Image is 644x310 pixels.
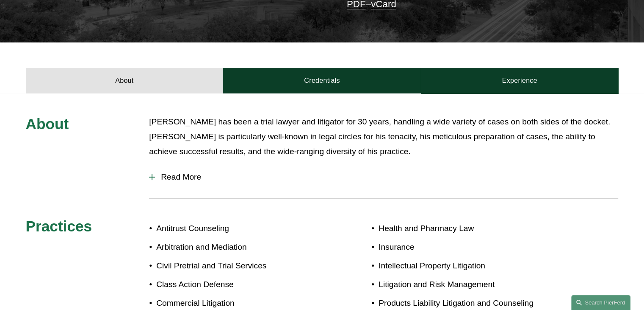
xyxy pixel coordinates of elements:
[379,240,569,255] p: Insurance
[223,68,421,93] a: Credentials
[155,172,618,182] span: Read More
[379,277,569,292] p: Litigation and Risk Management
[156,259,322,273] p: Civil Pretrial and Trial Services
[149,166,618,188] button: Read More
[421,68,619,93] a: Experience
[156,240,322,255] p: Arbitration and Mediation
[379,259,569,273] p: Intellectual Property Litigation
[149,115,618,159] p: [PERSON_NAME] has been a trial lawyer and litigator for 30 years, handling a wide variety of case...
[156,221,322,236] p: Antitrust Counseling
[379,221,569,236] p: Health and Pharmacy Law
[571,295,630,310] a: Search this site
[26,116,69,132] span: About
[26,68,224,93] a: About
[156,277,322,292] p: Class Action Defense
[26,218,92,234] span: Practices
